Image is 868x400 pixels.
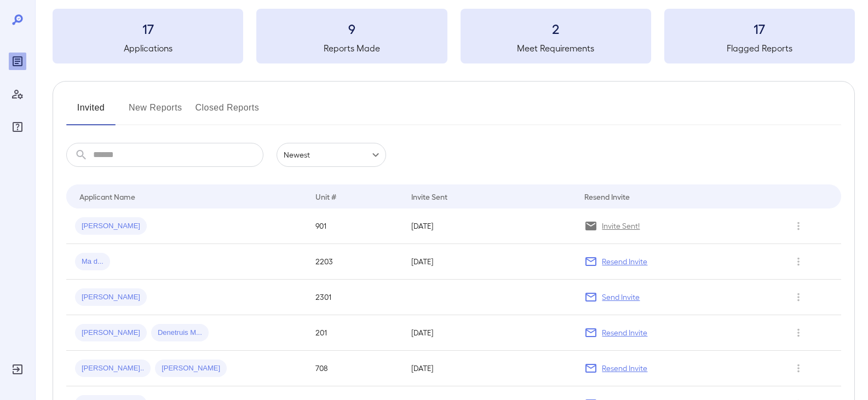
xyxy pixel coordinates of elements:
p: Send Invite [602,292,640,303]
div: Reports [9,53,26,70]
td: 2301 [307,280,403,315]
h5: Flagged Reports [664,42,855,55]
h3: 2 [461,20,651,37]
td: 708 [307,351,403,386]
button: Row Actions [790,288,807,306]
button: New Reports [129,99,182,125]
td: 901 [307,208,403,244]
td: [DATE] [403,315,576,351]
div: Resend Invite [584,190,630,203]
button: Invited [66,99,116,125]
div: Log Out [9,361,26,378]
span: [PERSON_NAME] [75,292,147,303]
h3: 17 [53,20,243,37]
span: [PERSON_NAME] [75,221,147,231]
span: [PERSON_NAME] [155,363,227,374]
h5: Reports Made [256,42,447,55]
h3: 9 [256,20,447,37]
span: Ma d... [75,257,110,267]
button: Row Actions [790,324,807,341]
h5: Meet Requirements [461,42,651,55]
button: Closed Reports [196,99,260,125]
div: Newest [277,143,386,167]
button: Row Actions [790,217,807,235]
div: Applicant Name [79,190,135,203]
td: 201 [307,315,403,351]
div: Invite Sent [411,190,447,203]
div: FAQ [9,118,26,136]
div: Unit # [315,190,336,203]
p: Resend Invite [602,363,647,374]
button: Row Actions [790,253,807,270]
td: 2203 [307,244,403,280]
span: [PERSON_NAME] [75,328,147,338]
h3: 17 [664,20,855,37]
summary: 17Applications9Reports Made2Meet Requirements17Flagged Reports [53,9,855,63]
td: [DATE] [403,208,576,244]
td: [DATE] [403,244,576,280]
button: Row Actions [790,360,807,377]
span: [PERSON_NAME].. [75,363,151,374]
p: Resend Invite [602,327,647,338]
div: Manage Users [9,85,26,103]
h5: Applications [53,42,243,55]
p: Resend Invite [602,256,647,267]
p: Invite Sent! [602,221,640,231]
span: Denetruis M... [151,328,209,338]
td: [DATE] [403,351,576,386]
